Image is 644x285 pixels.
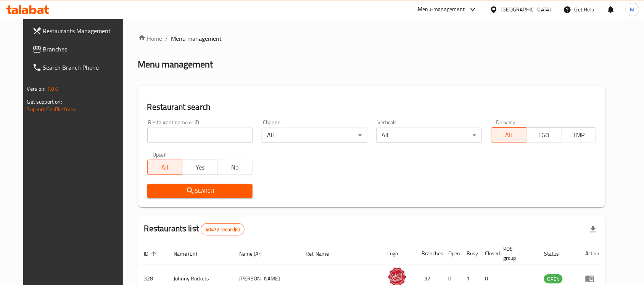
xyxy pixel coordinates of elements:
span: ID [144,249,159,258]
button: All [147,160,183,175]
th: Closed [479,242,497,265]
div: Menu [585,274,599,283]
div: [GEOGRAPHIC_DATA] [501,5,551,14]
span: TMP [565,130,594,141]
span: No [221,162,250,173]
a: Branches [26,40,131,58]
a: Search Branch Phone [26,58,131,77]
span: TGO [530,130,559,141]
span: 1.0.0 [47,84,59,94]
div: Total records count [201,223,245,235]
span: Search Branch Phone [43,63,125,72]
li: / [166,34,168,43]
span: Version: [27,84,46,94]
span: Status [544,249,569,258]
span: Search [153,186,246,196]
span: M [630,5,635,14]
button: All [491,127,526,142]
input: Search for restaurant name or ID.. [147,128,253,143]
span: Ref. Name [306,249,339,258]
th: Open [443,242,461,265]
label: Delivery [496,120,515,125]
h2: Restaurants list [144,223,245,235]
label: Upsell [153,152,167,157]
div: OPEN [544,274,563,283]
th: Branches [416,242,443,265]
span: Menu management [171,34,222,43]
a: Support.OpsPlatform [27,104,76,114]
a: Restaurants Management [26,22,131,40]
nav: breadcrumb [138,34,606,43]
span: Name (En) [174,249,208,258]
div: Menu-management [418,5,465,14]
span: Get support on: [27,97,62,107]
th: Busy [461,242,479,265]
th: Action [579,242,605,265]
div: Export file [584,220,602,239]
button: Yes [182,160,217,175]
div: All [377,128,482,143]
div: All [262,128,367,143]
span: POS group [504,244,529,263]
span: Name (Ar) [239,249,272,258]
span: Branches [43,45,125,54]
span: Yes [185,162,214,173]
button: Search [147,184,253,198]
th: Logo [382,242,416,265]
button: TGO [526,127,562,142]
button: TMP [561,127,597,142]
button: No [217,160,253,175]
span: All [494,130,523,141]
span: 40472 record(s) [201,226,244,233]
span: All [151,162,180,173]
span: OPEN [544,275,563,283]
span: Restaurants Management [43,26,125,35]
h2: Menu management [138,58,213,70]
a: Home [138,34,163,43]
h2: Restaurant search [147,101,597,113]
